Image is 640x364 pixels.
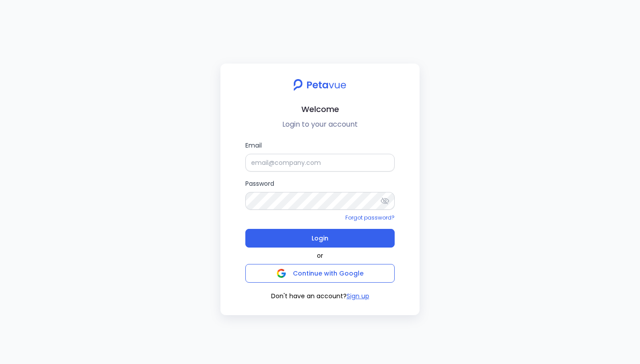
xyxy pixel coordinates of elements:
[245,154,395,172] input: Email
[345,214,395,221] a: Forgot password?
[312,232,328,244] span: Login
[347,292,369,301] button: Sign up
[245,179,395,210] label: Password
[245,140,395,172] label: Email
[293,269,364,278] span: Continue with Google
[228,103,412,116] h2: Welcome
[317,251,323,260] span: or
[228,119,412,130] p: Login to your account
[245,229,395,248] button: Login
[245,264,395,283] button: Continue with Google
[288,74,352,96] img: petavue logo
[271,292,347,301] span: Don't have an account?
[245,192,395,210] input: Password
